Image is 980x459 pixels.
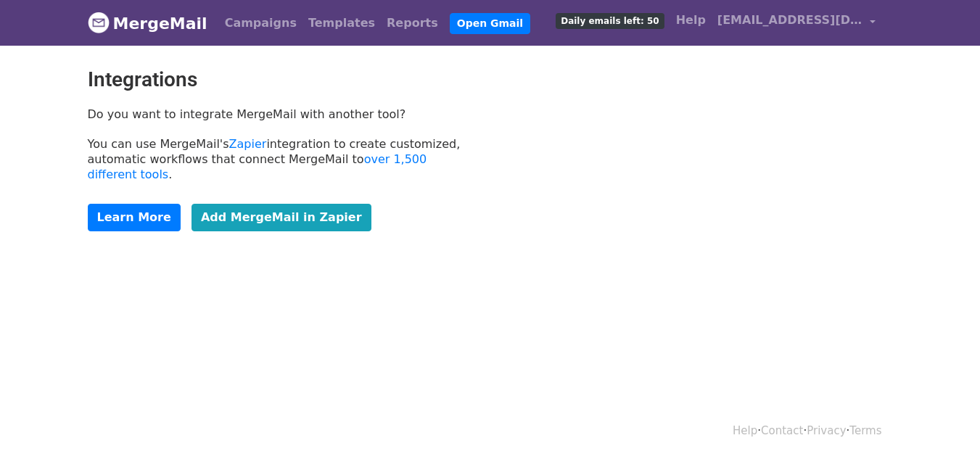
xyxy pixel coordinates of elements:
a: Privacy [807,424,846,437]
img: MergeMail logo [88,12,110,33]
p: Do you want to integrate MergeMail with another tool? [88,107,479,122]
a: Templates [302,9,381,38]
a: Reports [381,9,444,38]
a: Campaigns [219,9,302,38]
a: Help [670,6,712,35]
a: Add MergeMail in Zapier [192,204,371,231]
span: [EMAIL_ADDRESS][DOMAIN_NAME] [717,12,862,29]
a: MergeMail [88,8,207,38]
a: Terms [849,424,881,437]
a: Daily emails left: 50 [550,6,670,35]
a: Zapier [229,137,267,151]
a: over 1,500 different tools [88,152,427,181]
span: Daily emails left: 50 [556,13,664,29]
p: You can use MergeMail's integration to create customized, automatic workflows that connect MergeM... [88,136,479,182]
a: Contact [761,424,803,437]
a: Help [733,424,757,437]
a: Learn More [88,204,181,231]
a: Open Gmail [450,13,530,34]
h2: Integrations [88,67,479,92]
a: [EMAIL_ADDRESS][DOMAIN_NAME] [712,6,881,40]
